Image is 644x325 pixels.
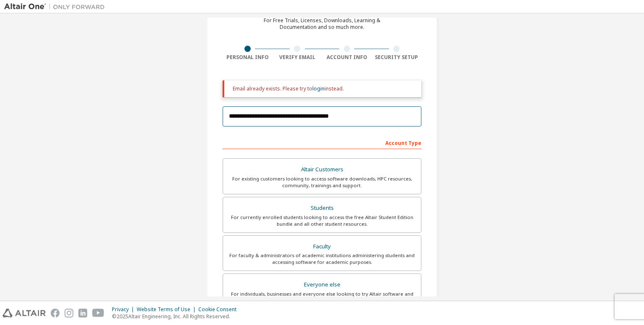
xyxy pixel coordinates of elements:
[322,54,372,61] div: Account Info
[65,309,73,317] img: instagram.svg
[312,85,325,92] a: login
[78,309,87,317] img: linkedin.svg
[228,279,416,291] div: Everyone else
[228,164,416,175] div: Altair Customers
[228,291,416,304] div: For individuals, businesses and everyone else looking to try Altair software and explore our prod...
[4,3,109,11] img: Altair One
[264,17,380,31] div: For Free Trials, Licenses, Downloads, Learning & Documentation and so much more.
[3,309,46,317] img: altair_logo.svg
[228,241,416,253] div: Faculty
[137,306,198,313] div: Website Terms of Use
[228,175,416,189] div: For existing customers looking to access software downloads, HPC resources, community, trainings ...
[51,309,60,317] img: facebook.svg
[228,202,416,214] div: Students
[228,214,416,227] div: For currently enrolled students looking to access the free Altair Student Edition bundle and all ...
[92,309,104,317] img: youtube.svg
[233,85,415,92] div: Email already exists. Please try to instead.
[223,54,273,61] div: Personal Info
[198,306,241,313] div: Cookie Consent
[223,136,421,149] div: Account Type
[112,313,241,320] p: © 2025 Altair Engineering, Inc. All Rights Reserved.
[273,54,322,61] div: Verify Email
[372,54,422,61] div: Security Setup
[228,252,416,266] div: For faculty & administrators of academic institutions administering students and accessing softwa...
[112,306,137,313] div: Privacy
